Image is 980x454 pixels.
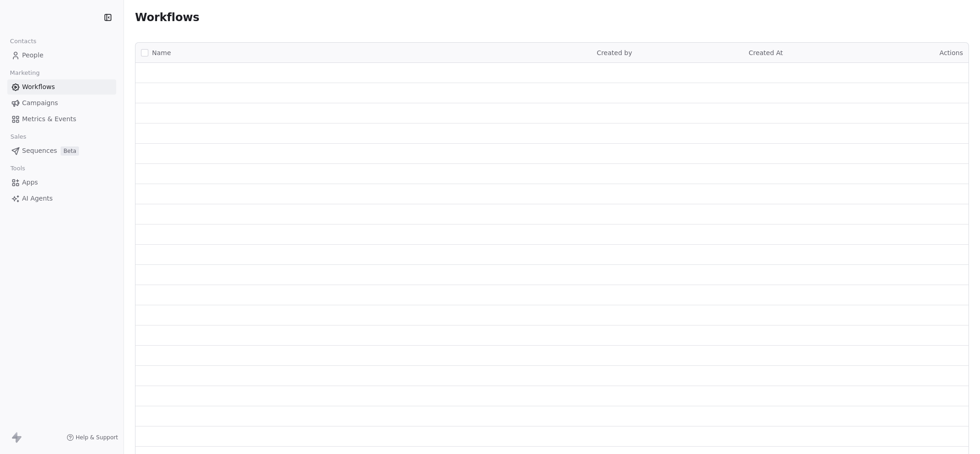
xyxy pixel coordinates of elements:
[135,11,199,24] span: Workflows
[7,112,116,127] a: Metrics & Events
[7,175,116,190] a: Apps
[22,98,58,108] span: Campaigns
[7,79,116,95] a: Workflows
[67,434,118,441] a: Help & Support
[940,49,963,56] span: Actions
[6,34,40,48] span: Contacts
[597,49,632,56] span: Created by
[61,146,79,156] span: Beta
[7,191,116,206] a: AI Agents
[22,114,76,124] span: Metrics & Events
[6,162,29,175] span: Tools
[22,146,57,156] span: Sequences
[22,194,53,203] span: AI Agents
[7,143,116,158] a: SequencesBeta
[7,48,116,63] a: People
[152,48,171,58] span: Name
[22,82,55,92] span: Workflows
[6,66,44,80] span: Marketing
[7,95,116,111] a: Campaigns
[22,50,44,60] span: People
[749,49,783,56] span: Created At
[6,130,30,144] span: Sales
[22,178,38,187] span: Apps
[76,434,118,441] span: Help & Support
